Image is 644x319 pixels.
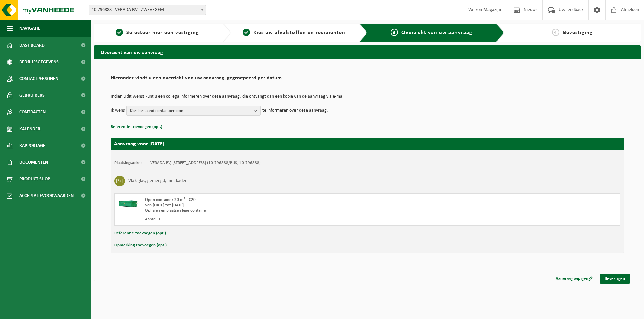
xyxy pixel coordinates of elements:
[111,106,125,116] p: Ik wens
[126,106,261,116] button: Kies bestaand contactpersoon
[145,217,394,222] div: Aantal: 1
[19,70,58,87] span: Contactpersonen
[145,203,184,207] strong: Van [DATE] tot [DATE]
[243,29,250,36] span: 2
[89,5,206,15] span: 10-796888 - VERADA BV - ZWEVEGEM
[19,37,45,54] span: Dashboard
[114,141,164,147] strong: Aanvraag voor [DATE]
[145,197,196,202] span: Open container 20 m³ - C20
[234,29,354,37] a: 2Kies uw afvalstoffen en recipiënten
[262,106,328,116] p: te informeren over deze aanvraag.
[551,274,598,284] a: Aanvraag wijzigen
[483,7,501,12] strong: Magazijn
[19,154,48,171] span: Documenten
[118,197,138,207] img: HK-XC-20-GN-00.png
[600,274,630,284] a: Bevestigen
[111,94,624,99] p: Indien u dit wenst kunt u een collega informeren over deze aanvraag, die ontvangt dan een kopie v...
[150,160,261,166] td: VERADA BV, [STREET_ADDRESS] (10-796888/BUS, 10-796888)
[19,121,40,137] span: Kalender
[19,137,45,154] span: Rapportage
[19,87,45,104] span: Gebruikers
[401,30,472,35] span: Overzicht van uw aanvraag
[114,241,167,250] button: Opmerking toevoegen (opt.)
[114,161,144,165] strong: Plaatsingsadres:
[253,30,345,35] span: Kies uw afvalstoffen en recipiënten
[19,187,74,204] span: Acceptatievoorwaarden
[111,75,624,84] h2: Hieronder vindt u een overzicht van uw aanvraag, gegroepeerd per datum.
[126,30,199,35] span: Selecteer hier een vestiging
[552,29,559,36] span: 4
[145,208,394,213] div: Ophalen en plaatsen lege container
[19,104,46,121] span: Contracten
[128,176,187,186] h3: Vlak glas, gemengd, met kader
[130,106,252,116] span: Kies bestaand contactpersoon
[116,29,123,36] span: 1
[563,30,593,35] span: Bevestiging
[391,29,398,36] span: 3
[19,54,59,70] span: Bedrijfsgegevens
[94,45,641,58] h2: Overzicht van uw aanvraag
[19,20,40,37] span: Navigatie
[111,123,162,131] button: Referentie toevoegen (opt.)
[89,5,206,15] span: 10-796888 - VERADA BV - ZWEVEGEM
[19,171,50,187] span: Product Shop
[97,29,217,37] a: 1Selecteer hier een vestiging
[114,229,166,238] button: Referentie toevoegen (opt.)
